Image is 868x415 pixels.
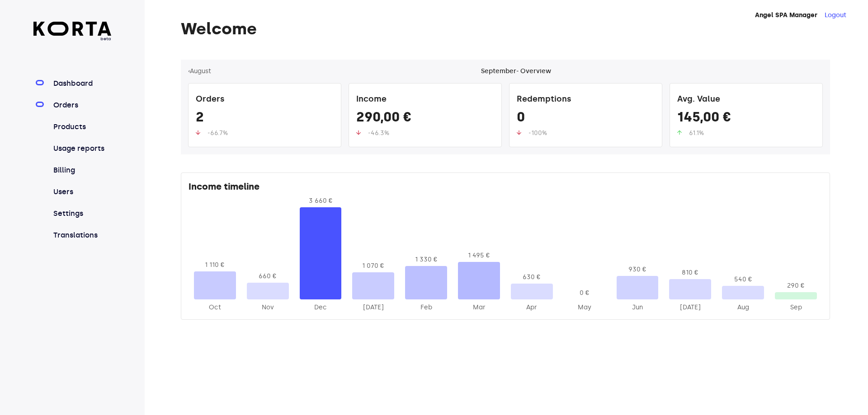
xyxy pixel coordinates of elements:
div: 2025-Jun [617,303,659,312]
div: Orders [196,91,334,109]
img: up [677,130,682,135]
div: 2024-Nov [247,303,289,312]
div: 2025-Feb [405,303,447,312]
div: 0 € [564,289,606,298]
a: Products [52,121,112,132]
img: up [196,130,200,135]
img: up [356,130,361,135]
img: up [517,130,521,135]
div: 2025-May [564,303,606,312]
div: 145,00 € [677,109,815,129]
button: Logout [825,11,846,20]
div: 2 [196,109,334,129]
div: 810 € [669,268,711,277]
div: Avg. Value [677,91,815,109]
span: -66.7% [208,129,228,137]
span: -100% [528,129,547,137]
div: 1 330 € [405,255,447,264]
a: Orders [52,100,112,111]
div: 930 € [617,265,659,274]
div: 2025-Jul [669,303,711,312]
span: -46.3% [368,129,389,137]
span: 61.1% [689,129,704,137]
div: 290,00 € [356,109,494,129]
a: Billing [52,165,112,176]
div: 630 € [511,273,553,282]
a: Settings [52,208,112,219]
div: Income [356,91,494,109]
span: beta [33,36,112,42]
div: Income timeline [189,180,822,196]
a: Usage reports [52,143,112,154]
a: Dashboard [52,78,112,89]
div: 2025-Mar [458,303,500,312]
div: 2024-Dec [300,303,342,312]
a: Translations [52,230,112,241]
div: 1 495 € [458,251,500,260]
div: 2025-Jan [352,303,394,312]
h1: Welcome [181,20,830,38]
div: 2025-Apr [511,303,553,312]
div: September - Overview [481,67,551,76]
div: Redemptions [517,91,655,109]
div: 2025-Sep [775,303,817,312]
div: 2024-Oct [194,303,236,312]
div: 1 070 € [352,261,394,270]
a: Users [52,187,112,197]
div: 2025-Aug [722,303,764,312]
div: 660 € [247,272,289,281]
div: 290 € [775,281,817,290]
div: 1 110 € [194,261,236,270]
div: 540 € [722,275,764,284]
div: 0 [517,109,655,129]
div: 3 660 € [300,196,342,205]
button: ‹August [188,67,211,76]
img: Korta [33,22,112,36]
a: beta [33,22,112,42]
strong: Angel SPA Manager [755,11,817,19]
